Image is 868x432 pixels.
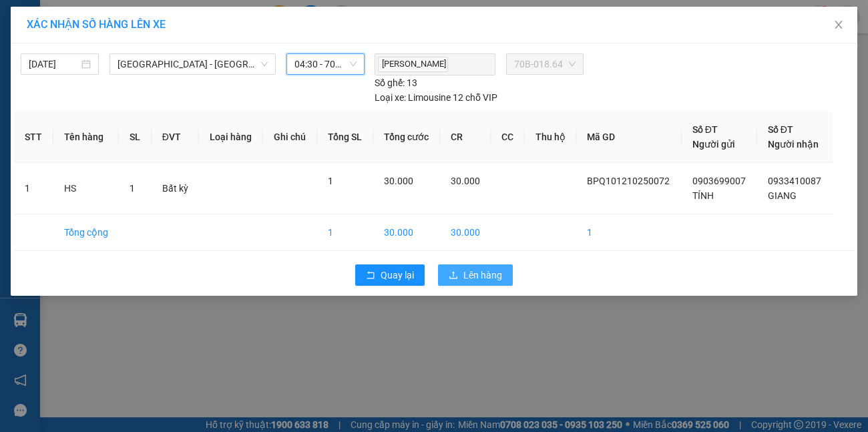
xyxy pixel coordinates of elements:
[692,190,714,201] span: TÍNH
[152,163,200,214] td: Bất kỳ
[440,214,491,251] td: 30.000
[130,183,135,194] span: 1
[491,112,524,163] th: CC
[118,54,268,74] span: Hồ Chí Minh - Tây Ninh (vip)
[692,176,746,186] span: 0903699007
[294,54,357,74] span: 04:30 - 70B-018.64
[373,112,440,163] th: Tổng cước
[355,264,425,286] button: rollbackQuay lại
[768,124,793,135] span: Số ĐT
[152,112,200,163] th: ĐVT
[587,176,670,186] span: BPQ101210250072
[375,75,417,90] div: 13
[768,139,819,150] span: Người nhận
[833,19,844,30] span: close
[199,112,263,163] th: Loại hàng
[514,54,576,74] span: 70B-018.64
[463,268,502,282] span: Lên hàng
[692,139,735,150] span: Người gửi
[768,176,821,186] span: 0933410087
[692,124,718,135] span: Số ĐT
[440,112,491,163] th: CR
[375,90,497,105] div: Limousine 12 chỗ VIP
[373,214,440,251] td: 30.000
[438,264,513,286] button: uploadLên hàng
[53,112,120,163] th: Tên hàng
[14,163,53,214] td: 1
[29,57,79,71] input: 13/10/2025
[14,112,53,163] th: STT
[317,112,373,163] th: Tổng SL
[375,90,406,105] span: Loại xe:
[378,57,448,72] span: [PERSON_NAME]
[525,112,577,163] th: Thu hộ
[317,214,373,251] td: 1
[576,214,681,251] td: 1
[53,163,120,214] td: HS
[53,214,120,251] td: Tổng cộng
[119,112,151,163] th: SL
[449,270,458,281] span: upload
[375,75,405,90] span: Số ghế:
[381,268,414,282] span: Quay lại
[820,7,857,44] button: Close
[366,270,375,281] span: rollback
[576,112,681,163] th: Mã GD
[263,112,317,163] th: Ghi chú
[328,176,333,186] span: 1
[384,176,413,186] span: 30.000
[451,176,480,186] span: 30.000
[27,18,166,31] span: XÁC NHẬN SỐ HÀNG LÊN XE
[768,190,797,201] span: GIANG
[260,60,268,68] span: down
